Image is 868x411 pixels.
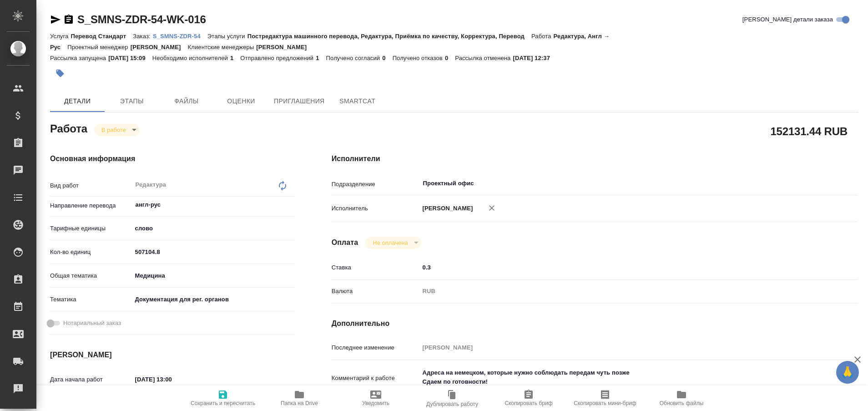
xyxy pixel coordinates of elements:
[188,44,257,51] p: Клиентские менеджеры
[50,201,132,210] p: Направление перевода
[332,263,419,272] p: Ставка
[50,248,132,257] p: Кол-во единиц
[338,386,414,411] button: Уведомить
[108,55,152,61] p: [DATE] 15:09
[770,123,848,139] h2: 152131.44 RUB
[362,400,389,406] span: Уведомить
[110,96,154,107] span: Этапы
[836,361,859,384] button: 🙏
[132,245,295,259] input: ✎ Введи что-нибудь
[742,15,833,24] span: [PERSON_NAME] детали заказа
[50,295,132,304] p: Тематика
[426,401,478,407] span: Дублировать работу
[207,33,247,40] p: Этапы услуги
[153,33,207,40] p: S_SMNS-ZDR-54
[50,33,71,40] p: Услуга
[419,341,814,354] input: Пустое поле
[326,55,383,61] p: Получено согласий
[50,181,132,190] p: Вид работ
[50,350,295,360] h4: [PERSON_NAME]
[50,14,61,25] button: Скопировать ссылку для ЯМессенджера
[332,287,419,296] p: Валюта
[414,386,490,411] button: Дублировать работу
[419,365,814,390] textarea: Адреса на немецком, которые нужно соблюдать передам чуть позже Сдаем по готовности!
[230,55,240,61] p: 1
[281,400,318,406] span: Папка на Drive
[643,386,720,411] button: Обновить файлы
[132,373,212,386] input: ✎ Введи что-нибудь
[445,55,455,61] p: 0
[247,33,531,40] p: Постредактура машинного перевода, Редактура, Приёмка по качеству, Корректура, Перевод
[531,33,554,40] p: Работа
[809,183,811,184] button: Open
[219,96,263,107] span: Оценки
[165,96,208,107] span: Файлы
[332,153,858,164] h4: Исполнители
[419,284,814,299] div: RUB
[332,204,419,213] p: Исполнитель
[336,96,379,107] span: SmartCat
[256,44,313,51] p: [PERSON_NAME]
[131,44,188,51] p: [PERSON_NAME]
[419,261,814,274] input: ✎ Введи что-нибудь
[71,33,133,40] p: Перевод Стандарт
[191,400,255,406] span: Сохранить и пересчитать
[332,374,419,383] p: Комментарий к работе
[490,386,567,411] button: Скопировать бриф
[50,375,132,384] p: Дата начала работ
[382,55,392,61] p: 0
[365,237,421,249] div: В работе
[94,124,140,136] div: В работе
[482,198,502,218] button: Удалить исполнителя
[505,400,552,406] span: Скопировать бриф
[133,33,152,40] p: Заказ:
[332,318,858,329] h4: Дополнительно
[419,204,473,213] p: [PERSON_NAME]
[370,239,410,247] button: Не оплачена
[67,44,130,51] p: Проектный менеджер
[50,63,70,83] button: Добавить тэг
[56,96,99,107] span: Детали
[77,13,206,25] a: S_SMNS-ZDR-54-WK-016
[393,55,445,61] p: Получено отказов
[274,96,325,107] span: Приглашения
[153,32,207,40] a: S_SMNS-ZDR-54
[332,343,419,352] p: Последнее изменение
[50,271,132,280] p: Общая тематика
[63,319,121,328] span: Нотариальный заказ
[332,180,419,189] p: Подразделение
[316,55,326,61] p: 1
[455,55,513,61] p: Рассылка отменена
[574,400,636,406] span: Скопировать мини-бриф
[50,120,87,136] h2: Работа
[240,55,316,61] p: Отправлено предложений
[132,292,295,307] div: Документация для рег. органов
[50,153,295,164] h4: Основная информация
[513,55,557,61] p: [DATE] 12:37
[132,221,295,236] div: слово
[50,55,108,61] p: Рассылка запущена
[99,126,129,134] button: В работе
[840,363,855,382] span: 🙏
[152,55,230,61] p: Необходимо исполнителей
[261,386,338,411] button: Папка на Drive
[290,204,292,206] button: Open
[660,400,704,406] span: Обновить файлы
[567,386,643,411] button: Скопировать мини-бриф
[332,237,358,248] h4: Оплата
[50,224,132,233] p: Тарифные единицы
[185,386,261,411] button: Сохранить и пересчитать
[132,268,295,284] div: Медицина
[63,14,74,25] button: Скопировать ссылку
